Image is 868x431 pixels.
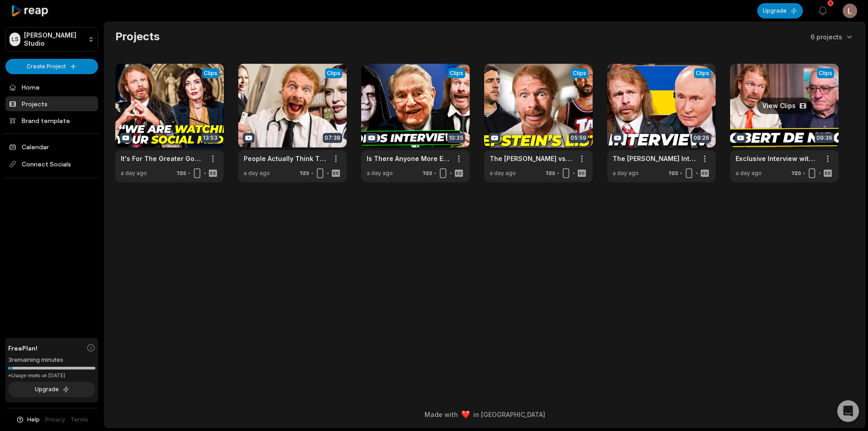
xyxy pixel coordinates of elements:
[45,416,65,424] a: Privacy
[5,59,98,74] button: Create Project
[8,382,95,397] button: Upgrade
[613,154,696,163] a: The [PERSON_NAME] Interview They REALLY DON'T Want You To See
[113,410,857,419] div: Made with in [GEOGRAPHIC_DATA]
[8,343,38,353] span: Free Plan!
[121,154,204,163] a: It's For The Greater Good, So Shut The F*ck Up!
[9,33,20,46] div: LS
[5,156,98,172] span: Connect Socials
[5,139,98,154] a: Calendar
[24,31,85,47] p: [PERSON_NAME] Studio
[5,113,98,128] a: Brand template
[115,29,160,44] h2: Projects
[736,154,819,163] a: Exclusive Interview with [PERSON_NAME]!
[244,154,327,163] a: People Actually Think This is Beautiful
[8,355,95,365] div: 3 remaining minutes
[490,154,573,163] a: The [PERSON_NAME] vs [PERSON_NAME] Over [PERSON_NAME] List
[811,32,854,42] button: 6 projects
[16,416,40,424] button: Help
[837,400,859,422] div: Open Intercom Messenger
[367,154,450,163] a: Is There Anyone More Evil Than This?
[462,411,470,419] img: heart emoji
[757,3,803,19] button: Upgrade
[5,96,98,111] a: Projects
[27,416,40,424] span: Help
[8,372,95,379] div: *Usage resets on [DATE]
[71,416,88,424] a: Terms
[5,80,98,95] a: Home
